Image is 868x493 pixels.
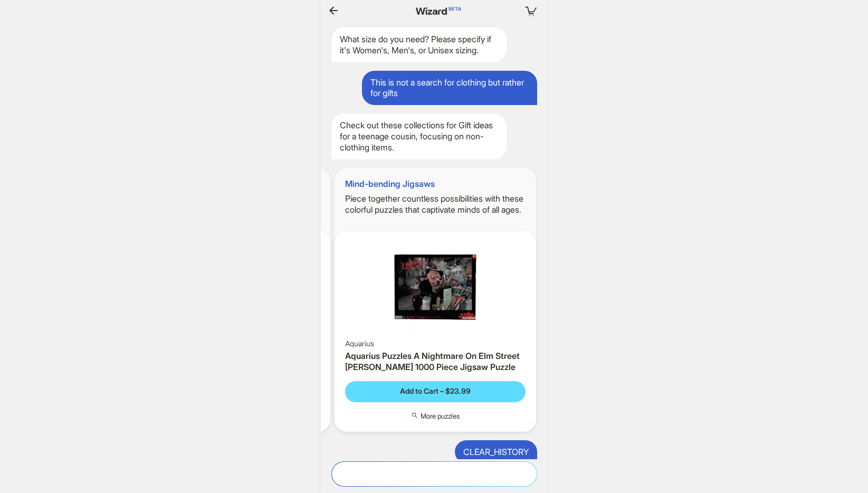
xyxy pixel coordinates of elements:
img: Aquarius Puzzles A Nightmare On Elm Street Freddy Krueger 1000 Piece Jigsaw Puzzle [339,235,532,339]
h1: Mind-bending Jigsaws [335,168,537,189]
h2: Piece together countless possibilities with these colorful puzzles that captivate minds of all ages. [335,193,537,215]
div: What size do you need? Please specify if it's Women's, Men's, or Unisex sizing. [331,27,507,62]
div: This is not a search for clothing but rather for gifts [362,71,537,106]
h3: Aquarius Puzzles A Nightmare On Elm Street [PERSON_NAME] 1000 Piece Jigsaw Puzzle [345,350,526,373]
button: Add to Cart – $23.99 [345,381,526,402]
div: Check out these collections for Gift ideas for a teenage cousin, focusing on non-clothing items. [331,113,507,159]
div: Aquarius Puzzles A Nightmare On Elm Street Freddy Krueger 1000 Piece Jigsaw PuzzleAquariusAquariu... [335,231,537,432]
div: Mind-bending JigsawsPiece together countless possibilities with these colorful puzzles that capti... [335,168,537,432]
span: Add to Cart – $23.99 [400,386,471,396]
div: CLEAR_HISTORY [455,440,537,464]
span: Aquarius [345,339,374,348]
button: More puzzles [345,411,526,421]
span: More puzzles [421,412,460,420]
